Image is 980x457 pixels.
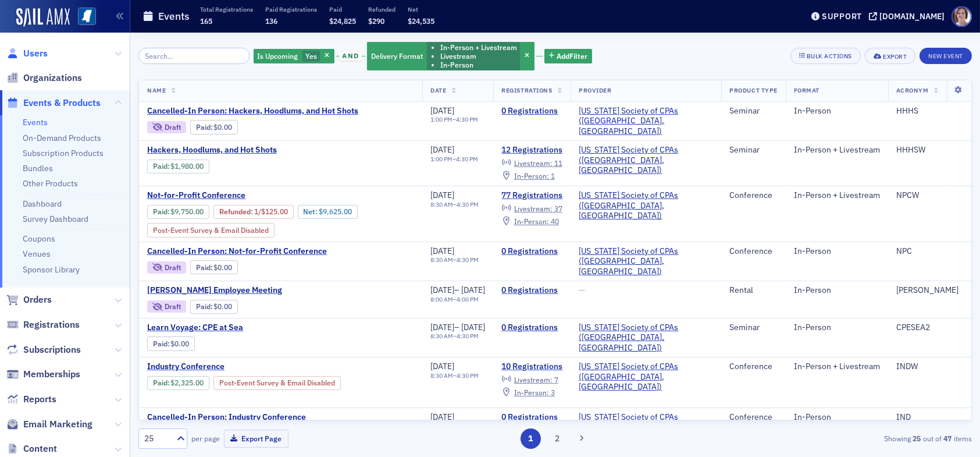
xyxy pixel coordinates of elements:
time: 4:30 PM [457,200,479,208]
a: 0 Registrations [501,412,562,423]
a: 0 Registrations [501,285,562,296]
time: 4:30 PM [456,155,478,163]
span: 1 [551,171,555,180]
a: Paid [153,378,168,387]
span: Net : [303,207,319,216]
div: – [430,296,485,303]
a: Users [6,47,48,60]
div: Draft [165,124,181,130]
span: : [153,207,171,216]
div: Conference [729,412,777,423]
span: Mississippi Society of CPAs (Ridgeland, MS) [579,323,713,353]
span: Delivery Format [371,51,423,61]
div: In-Person + Livestream [794,145,880,155]
button: 1 [521,428,541,449]
a: Orders [6,293,52,306]
span: Provider [579,86,611,94]
a: Events & Products [6,97,101,109]
span: : [196,263,214,272]
div: Refunded: 82 - $975000 [213,205,293,219]
button: Export Page [224,430,288,448]
span: Product Type [729,86,777,94]
span: [DATE] [430,322,454,332]
time: 8:00 AM [430,295,453,303]
a: Paid [153,207,168,216]
span: Reports [23,393,56,406]
div: NPC [896,246,963,257]
p: Refunded [368,5,395,13]
a: Other Products [23,178,78,189]
a: 12 Registrations [501,145,562,155]
span: Mississippi Society of CPAs (Ridgeland, MS) [579,145,713,176]
span: Mississippi Society of CPAs (Ridgeland, MS) [579,412,713,443]
span: Livestream : [514,375,553,384]
div: IND [896,412,963,423]
div: In-Person + Livestream [794,362,880,372]
span: $9,625.00 [319,207,352,216]
a: Sponsor Library [23,264,80,275]
span: Mississippi Society of CPAs (Ridgeland, MS) [579,106,713,137]
div: HHHS [896,106,963,116]
li: Livestream [440,52,517,61]
span: 11 [554,158,562,168]
p: Total Registrations [200,5,253,13]
a: View Homepage [70,8,96,27]
a: Paid [153,162,168,171]
span: $0.00 [214,123,233,132]
span: [DATE] [461,322,485,332]
a: Content [6,442,57,455]
span: $0.00 [214,263,233,272]
span: and [339,52,362,61]
div: – [430,155,478,163]
div: Paid: 82 - $975000 [147,205,209,219]
span: Memberships [23,368,80,381]
span: Name [147,86,166,94]
div: [DOMAIN_NAME] [879,11,945,22]
time: 1:00 PM [430,115,452,123]
span: $24,825 [329,16,356,26]
div: In-Person [794,323,880,333]
input: Search… [138,48,250,64]
strong: 25 [911,433,923,444]
button: 2 [547,428,567,449]
span: Subscriptions [23,343,81,356]
a: 10 Registrations [501,362,562,372]
div: 25 [144,433,170,445]
div: – [430,372,479,380]
time: 8:30 AM [430,371,453,380]
img: SailAMX [16,8,70,27]
div: Yes [254,49,334,63]
div: – [430,332,485,340]
div: Paid: 12 - $232500 [147,376,209,390]
strong: 47 [942,433,954,444]
div: Conference [729,362,777,372]
div: HHHSW [896,145,963,155]
p: Net [408,5,434,13]
time: 4:30 PM [457,371,479,380]
a: Cancelled-In Person: Industry Conference [147,412,343,423]
div: Draft [147,300,186,313]
div: – [430,256,479,264]
span: 40 [551,217,559,226]
span: Acronym [896,86,929,94]
span: Profile [952,6,972,27]
a: On-Demand Products [23,133,101,143]
li: In-Person [440,61,517,69]
span: [DATE] [430,285,454,295]
span: $290 [368,16,384,26]
a: [US_STATE] Society of CPAs ([GEOGRAPHIC_DATA], [GEOGRAPHIC_DATA]) [579,145,713,176]
a: Bundles [23,163,53,173]
div: Paid: 14 - $198000 [147,160,209,173]
span: Cancelled-In Person: Not-for-Profit Conference [147,246,343,257]
span: : [196,302,214,311]
span: [DATE] [430,412,454,422]
div: Seminar [729,323,777,333]
div: Support [822,11,862,22]
div: Draft [165,303,181,310]
span: In-Person : [514,171,549,180]
span: Hackers, Hoodlums, and Hot Shots [147,145,343,155]
span: [DATE] [461,285,485,295]
span: 7 [554,375,558,384]
span: Not-for-Profit Conference [147,190,343,201]
button: and [336,52,365,61]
